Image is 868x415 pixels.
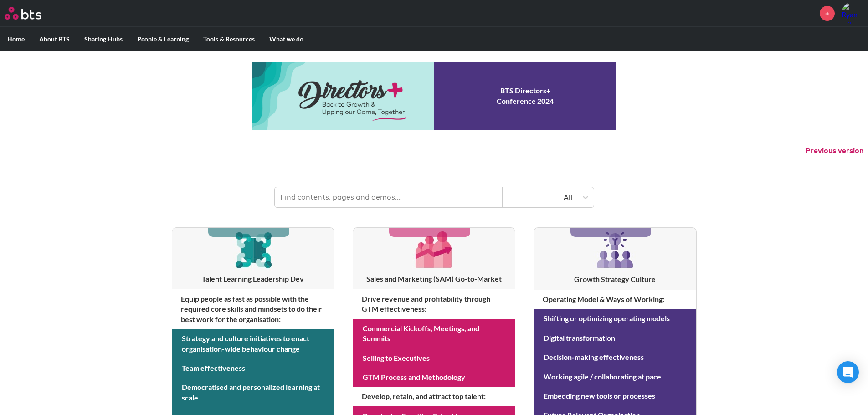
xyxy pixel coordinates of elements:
h3: Talent Learning Leadership Dev [172,274,334,284]
h3: Growth Strategy Culture [534,274,696,284]
img: [object Object] [593,228,637,272]
label: Tools & Resources [196,27,262,51]
button: Previous version [806,146,863,156]
a: Go home [5,7,58,20]
label: What we do [262,27,311,51]
img: [object Object] [412,228,456,271]
h4: Develop, retain, and attract top talent : [353,387,515,406]
img: Ryan Stiles [842,2,863,24]
img: BTS Logo [5,7,41,20]
label: Sharing Hubs [77,27,130,51]
h4: Operating Model & Ways of Working : [534,290,696,309]
a: Profile [842,2,863,24]
h4: Equip people as fast as possible with the required core skills and mindsets to do their best work... [172,289,334,329]
h3: Sales and Marketing (SAM) Go-to-Market [353,274,515,284]
label: People & Learning [130,27,196,51]
a: + [820,6,835,21]
a: Conference 2024 [252,62,616,130]
input: Find contents, pages and demos... [275,187,503,207]
div: Open Intercom Messenger [837,361,859,383]
div: All [507,192,572,202]
h4: Drive revenue and profitability through GTM effectiveness : [353,289,515,319]
label: About BTS [32,27,77,51]
img: [object Object] [231,228,275,271]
